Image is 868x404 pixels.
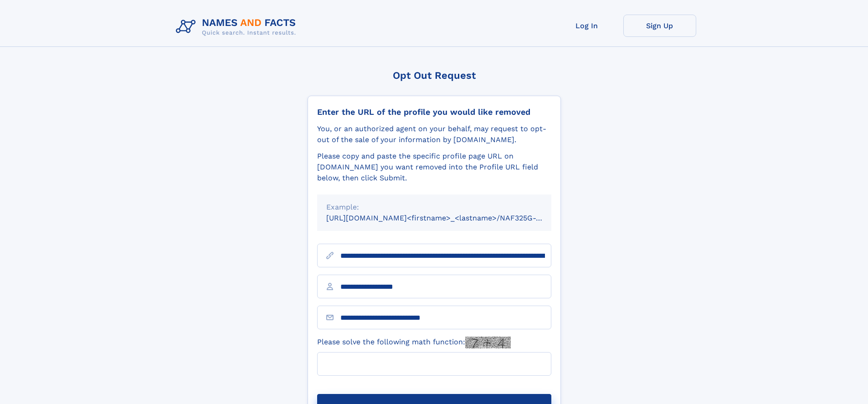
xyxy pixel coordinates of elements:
div: Example: [326,202,542,213]
img: Logo Names and Facts [172,15,303,39]
a: Log In [550,15,623,37]
div: Please copy and paste the specific profile page URL on [DOMAIN_NAME] you want removed into the Pr... [317,151,551,184]
div: Opt Out Request [308,70,561,81]
a: Sign Up [623,15,696,37]
div: Enter the URL of the profile you would like removed [317,107,551,117]
div: You, or an authorized agent on your behalf, may request to opt-out of the sale of your informatio... [317,123,551,145]
small: [URL][DOMAIN_NAME]<firstname>_<lastname>/NAF325G-xxxxxxxx [326,214,569,222]
label: Please solve the following math function: [317,337,511,348]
